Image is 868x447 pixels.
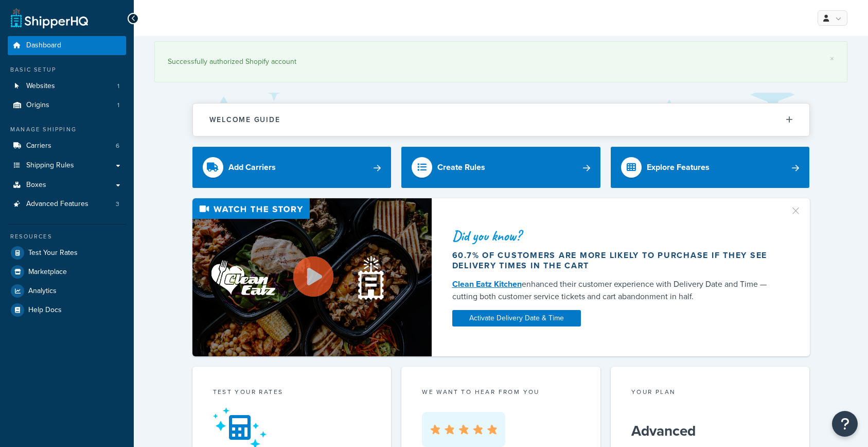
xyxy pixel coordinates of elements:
span: Dashboard [26,41,61,50]
span: 1 [117,82,119,91]
a: Explore Features [611,147,810,188]
button: Open Resource Center [832,411,858,437]
div: Test your rates [213,387,371,399]
span: Boxes [26,181,46,190]
h5: Advanced [631,423,789,439]
a: Test Your Rates [8,244,126,262]
span: Help Docs [28,306,62,315]
span: 1 [117,101,119,110]
a: Shipping Rules [8,156,126,175]
a: Help Docs [8,301,126,319]
span: 6 [116,142,119,150]
a: Analytics [8,282,126,300]
button: Welcome Guide [193,104,809,136]
a: × [830,55,834,63]
a: Create Rules [401,147,600,188]
a: Marketplace [8,263,126,281]
span: Analytics [28,287,57,296]
div: Create Rules [437,160,485,175]
li: Advanced Features [8,195,126,214]
li: Origins [8,96,126,115]
a: Websites1 [8,77,126,96]
li: Carriers [8,136,126,156]
div: Did you know? [452,229,777,243]
span: Shipping Rules [26,161,74,170]
span: Origins [26,101,49,110]
a: Add Carriers [192,147,392,188]
span: Advanced Features [26,200,88,209]
h2: Welcome Guide [209,116,280,124]
span: 3 [116,200,119,209]
span: Marketplace [28,268,67,277]
a: Origins1 [8,96,126,115]
div: enhanced their customer experience with Delivery Date and Time — cutting both customer service ti... [452,278,777,303]
div: 60.7% of customers are more likely to purchase if they see delivery times in the cart [452,250,777,271]
div: Your Plan [631,387,789,399]
span: Websites [26,82,55,91]
a: Dashboard [8,36,126,55]
div: Successfully authorized Shopify account [168,55,834,69]
a: Carriers6 [8,136,126,156]
div: Basic Setup [8,65,126,74]
li: Websites [8,77,126,96]
span: Carriers [26,142,51,150]
img: Video thumbnail [192,198,432,356]
span: Test Your Rates [28,249,78,257]
div: Manage Shipping [8,125,126,134]
a: Clean Eatz Kitchen [452,278,522,290]
div: Explore Features [647,160,710,175]
a: Boxes [8,176,126,195]
a: Activate Delivery Date & Time [452,310,581,326]
a: Advanced Features3 [8,195,126,214]
p: we want to hear from you [422,387,580,397]
div: Add Carriers [228,160,276,175]
div: Resources [8,232,126,241]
